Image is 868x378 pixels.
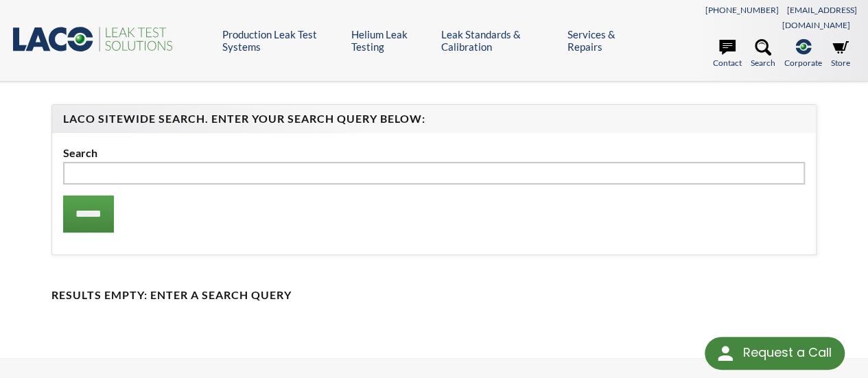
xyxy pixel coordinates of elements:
[751,39,775,69] a: Search
[441,28,557,53] a: Leak Standards & Calibration
[831,39,850,69] a: Store
[705,5,779,15] a: [PHONE_NUMBER]
[351,28,431,53] a: Helium Leak Testing
[742,337,831,368] div: Request a Call
[784,56,822,69] span: Corporate
[222,28,340,53] a: Production Leak Test Systems
[714,342,736,364] img: round button
[63,144,805,162] label: Search
[705,337,845,370] div: Request a Call
[713,39,742,69] a: Contact
[63,112,805,126] h4: LACO Sitewide Search. Enter your Search Query Below:
[782,5,857,30] a: [EMAIL_ADDRESS][DOMAIN_NAME]
[51,288,817,303] h4: Results Empty: Enter a Search Query
[567,28,642,53] a: Services & Repairs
